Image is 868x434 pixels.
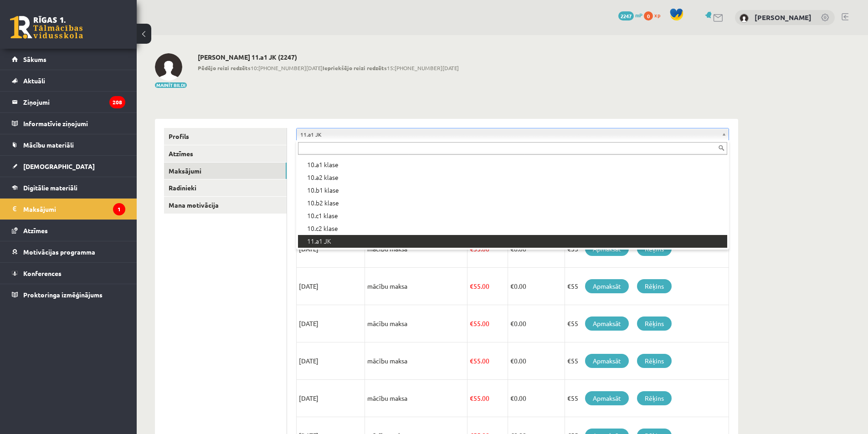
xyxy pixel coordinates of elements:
div: 10.a1 klase [298,158,727,171]
div: 10.c2 klase [298,222,727,235]
div: 10.b2 klase [298,197,727,209]
div: 10.b1 klase [298,184,727,197]
div: 10.c1 klase [298,209,727,222]
div: 10.a2 klase [298,171,727,184]
div: 11.a1 JK [298,235,727,248]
